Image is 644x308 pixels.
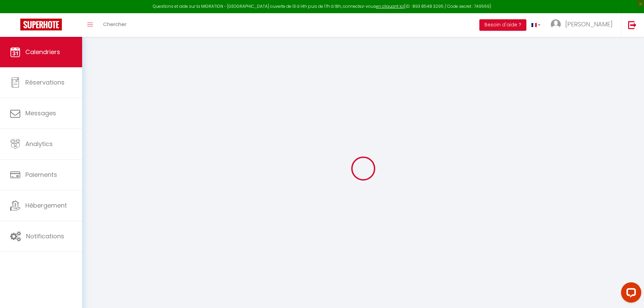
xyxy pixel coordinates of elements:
span: Paiements [25,170,57,179]
span: Analytics [25,140,53,148]
a: en cliquant ici [376,3,404,9]
img: ... [551,19,561,29]
span: Hébergement [25,201,67,210]
span: Calendriers [25,48,60,56]
span: Messages [25,109,56,117]
iframe: LiveChat chat widget [616,280,644,308]
span: [PERSON_NAME] [565,20,613,28]
button: Besoin d'aide ? [479,19,526,31]
a: Chercher [98,13,132,37]
a: ... [PERSON_NAME] [546,13,621,37]
span: Notifications [26,232,64,240]
img: Super Booking [20,19,62,30]
img: logout [628,21,637,29]
span: Chercher [103,21,126,28]
span: Réservations [25,78,65,87]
